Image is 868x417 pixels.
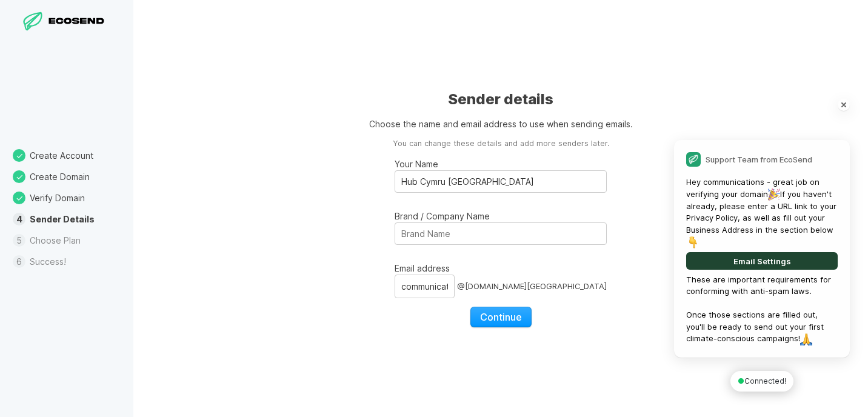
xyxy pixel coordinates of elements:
[686,152,701,167] img: 2ad25431f36cffdb2504f0c887b2bad567a42bc9a9701180c74b89abe4788e7b
[457,275,607,298] div: @ [DOMAIN_NAME][GEOGRAPHIC_DATA]
[395,222,607,245] input: Brand / Company Name
[686,253,838,270] a: Email Settings
[838,99,850,111] button: Dismiss
[686,236,698,249] img: :point_down:
[395,275,455,298] input: Email address@[DOMAIN_NAME][GEOGRAPHIC_DATA]
[800,333,812,345] img: :pray:
[395,170,607,193] input: Your Name
[768,188,780,201] img: :tada:
[470,307,532,327] button: Continue
[706,155,812,164] strong: Support Team from EcoSend
[395,210,607,222] p: Brand / Company Name
[395,158,607,170] p: Your Name
[393,138,609,150] aside: You can change these details and add more senders later.
[395,262,607,275] p: Email address
[686,176,838,345] span: Hey communications - great job on verifying your domain If you haven't already, please enter a UR...
[369,118,633,130] p: Choose the name and email address to use when sending emails.
[448,90,553,109] h1: Sender details
[480,311,522,323] span: Continue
